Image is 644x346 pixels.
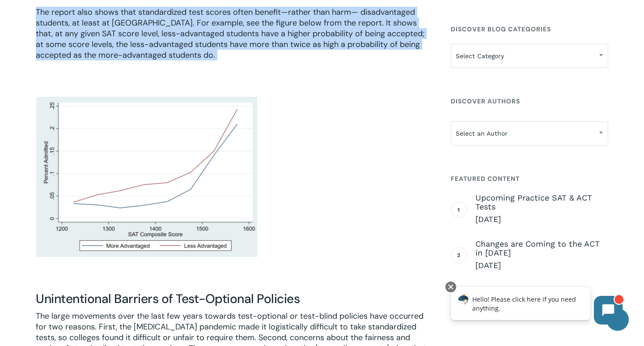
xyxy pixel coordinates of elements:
h4: Unintentional Barriers of Test-Optional Policies [36,291,428,307]
span: Upcoming Practice SAT & ACT Tests [475,193,608,211]
iframe: Chatbot [441,280,631,333]
h4: Discover Blog Categories [451,21,608,37]
span: Select an Author [451,124,608,143]
h4: Featured Content [451,171,608,187]
a: Changes are Coming to the ACT in [DATE] [DATE] [475,239,608,271]
a: Upcoming Practice SAT & ACT Tests [DATE] [475,193,608,225]
img: A line graph showing Percent (of students) Admitted versus SAT Composite Score for more advantage... [36,95,257,257]
span: Select Category [451,47,608,65]
p: The report also shows that standardized test scores often benefit—rather than harm— disadvantaged... [36,7,428,73]
span: [DATE] [475,260,608,271]
span: Select Category [451,44,608,68]
span: [DATE] [475,214,608,225]
span: Changes are Coming to the ACT in [DATE] [475,239,608,257]
span: Select an Author [451,121,608,145]
h4: Discover Authors [451,93,608,109]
